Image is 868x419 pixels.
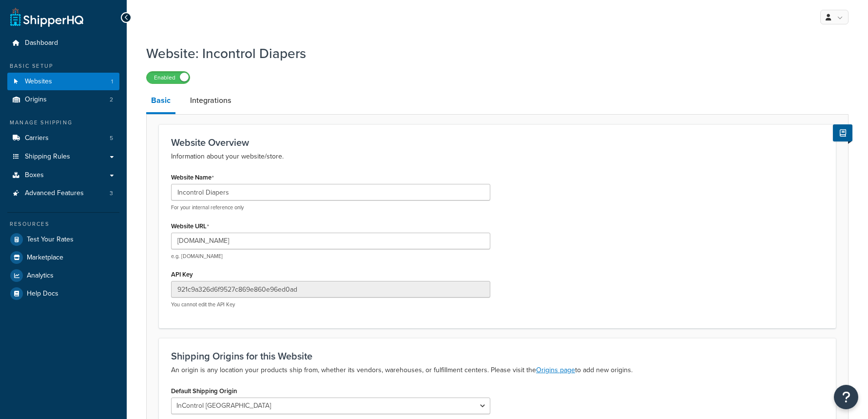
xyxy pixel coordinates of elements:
span: Analytics [27,272,54,280]
label: Website URL [171,222,209,230]
span: 2 [110,96,113,104]
button: Open Resource Center [834,385,858,409]
span: Dashboard [25,39,58,47]
p: You cannot edit the API Key [171,301,490,308]
a: Marketplace [7,249,119,266]
h1: Website: Incontrol Diapers [146,44,836,63]
div: Manage Shipping [7,119,119,127]
p: For your internal reference only [171,204,490,211]
span: 1 [111,78,113,86]
li: Origins [7,91,119,109]
label: Enabled [147,72,190,83]
a: Carriers5 [7,129,119,147]
span: Test Your Rates [27,236,74,244]
label: API Key [171,271,193,278]
label: Default Shipping Origin [171,387,237,395]
span: Advanced Features [25,189,84,198]
a: Websites1 [7,73,119,91]
span: 5 [110,134,113,142]
p: Information about your website/store. [171,151,824,162]
span: Shipping Rules [25,153,70,161]
a: Advanced Features3 [7,184,119,202]
h3: Shipping Origins for this Website [171,351,824,361]
a: Dashboard [7,34,119,52]
a: Origins page [536,365,575,375]
a: Boxes [7,166,119,184]
span: 3 [110,189,113,198]
input: XDL713J089NBV22 [171,281,490,298]
a: Basic [146,89,175,114]
div: Resources [7,220,119,228]
span: Help Docs [27,290,58,298]
button: Show Help Docs [833,124,852,141]
a: Integrations [185,89,236,112]
span: Origins [25,96,47,104]
span: Websites [25,78,52,86]
p: An origin is any location your products ship from, whether its vendors, warehouses, or fulfillmen... [171,364,824,376]
span: Carriers [25,134,49,142]
a: Test Your Rates [7,231,119,248]
label: Website Name [171,174,214,181]
span: Marketplace [27,254,63,262]
a: Origins2 [7,91,119,109]
span: Boxes [25,171,44,180]
a: Shipping Rules [7,148,119,166]
h3: Website Overview [171,137,824,148]
a: Analytics [7,267,119,284]
li: Websites [7,73,119,91]
p: e.g. [DOMAIN_NAME] [171,253,490,260]
div: Basic Setup [7,62,119,70]
li: Carriers [7,129,119,147]
li: Advanced Features [7,184,119,202]
a: Help Docs [7,285,119,302]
